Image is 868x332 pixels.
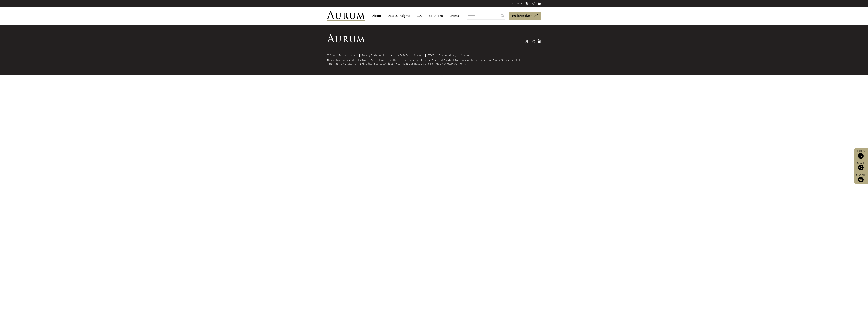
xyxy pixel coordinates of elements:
a: Website Ts & Cs [389,54,409,57]
a: Contact [461,54,470,57]
a: FATCA [428,54,434,57]
a: Events [447,12,459,19]
img: Linkedin icon [538,39,541,43]
a: ESG [415,12,424,19]
img: Twitter icon [525,39,529,43]
img: Instagram icon [532,2,535,5]
div: © Aurum Funds Limited [327,54,359,57]
img: Twitter icon [525,2,529,5]
a: Log in/Register [509,12,541,20]
img: Instagram icon [532,39,535,43]
a: About [370,12,383,19]
a: Policies [413,54,423,57]
a: CONTACT [512,2,522,5]
a: Privacy Statement [362,54,384,57]
div: This website is operated by Aurum Funds Limited, authorised and regulated by the Financial Conduc... [327,54,541,65]
img: Linkedin icon [538,2,541,5]
a: Sustainability [439,54,456,57]
a: Solutions [427,12,445,19]
span: Log in/Register [512,13,532,18]
img: Aurum [327,11,365,21]
a: Data & Insights [386,12,412,19]
input: Submit [499,12,506,20]
img: Aurum Logo [327,34,365,44]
